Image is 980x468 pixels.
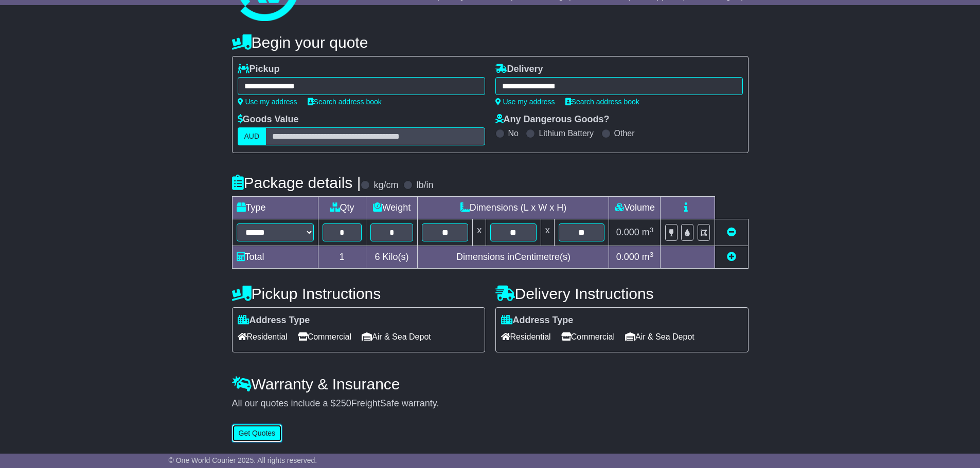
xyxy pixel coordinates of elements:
label: Lithium Battery [539,128,594,138]
td: Total [232,246,318,269]
a: Search address book [308,98,382,106]
label: Other [614,128,635,138]
label: kg/cm [373,180,398,191]
h4: Warranty & Insurance [232,376,749,392]
span: 0.000 [616,252,639,262]
td: Kilo(s) [366,246,418,269]
span: Air & Sea Depot [362,329,431,345]
label: No [508,128,519,138]
label: Address Type [238,315,310,326]
span: Air & Sea Depot [625,329,694,345]
h4: Package details | [232,174,361,191]
span: Commercial [561,329,615,345]
span: m [642,227,654,237]
a: Search address book [565,98,639,106]
td: Volume [609,197,661,219]
td: Dimensions in Centimetre(s) [418,246,609,269]
button: Get Quotes [232,424,282,442]
span: Commercial [298,329,351,345]
span: © One World Courier 2025. All rights reserved. [169,456,317,464]
div: All our quotes include a $ FreightSafe warranty. [232,398,749,409]
label: lb/in [416,180,433,191]
td: Dimensions (L x W x H) [418,197,609,219]
a: Use my address [238,98,297,106]
label: Pickup [238,64,280,75]
h4: Begin your quote [232,34,749,51]
h4: Pickup Instructions [232,285,485,302]
a: Use my address [495,98,555,106]
td: x [541,219,554,246]
label: AUD [238,127,266,145]
span: 0.000 [616,227,639,237]
span: m [642,252,654,262]
td: 1 [318,246,366,269]
a: Remove this item [727,227,736,237]
td: Type [232,197,318,219]
span: Residential [501,329,551,345]
sup: 3 [650,226,654,234]
h4: Delivery Instructions [495,285,749,302]
label: Goods Value [238,114,299,125]
label: Address Type [501,315,574,326]
span: Residential [238,329,288,345]
td: Weight [366,197,418,219]
td: Qty [318,197,366,219]
a: Add new item [727,252,736,262]
span: 250 [336,398,351,408]
span: 6 [375,252,380,262]
label: Any Dangerous Goods? [495,114,610,125]
sup: 3 [650,251,654,258]
td: x [473,219,486,246]
label: Delivery [495,64,543,75]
